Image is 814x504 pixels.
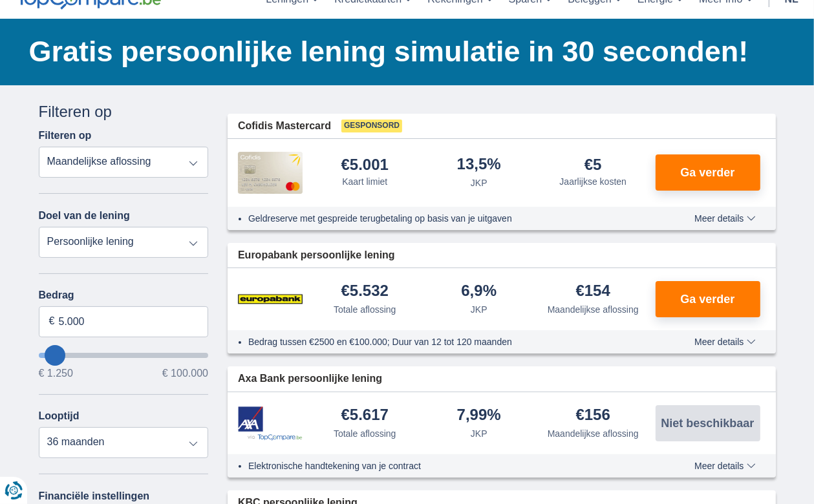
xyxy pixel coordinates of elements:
[238,406,303,441] img: product.pl.alt Axa Bank
[457,156,501,174] div: 13,5%
[238,283,303,315] img: product.pl.alt Europabank
[334,303,396,316] div: Totale aflossing
[238,152,303,193] img: product.pl.alt Cofidis CC
[248,459,647,472] li: Elektronische handtekening van je contract
[29,32,776,72] h1: Gratis persoonlijke lening simulatie in 30 seconden!
[238,119,331,134] span: Cofidis Mastercard
[548,303,639,316] div: Maandelijkse aflossing
[685,337,765,347] button: Meer details
[471,176,487,189] div: JKP
[560,175,627,188] div: Jaarlijkse kosten
[694,214,755,223] span: Meer details
[576,283,610,300] div: €154
[661,417,754,429] span: Niet beschikbaar
[341,120,402,132] span: Gesponsord
[680,293,734,305] span: Ga verder
[548,427,639,440] div: Maandelijkse aflossing
[39,130,92,142] label: Filteren op
[39,289,209,301] label: Bedrag
[656,154,760,191] button: Ga verder
[162,368,208,379] span: € 100.000
[471,427,487,440] div: JKP
[248,335,647,348] li: Bedrag tussen €2500 en €100.000; Duur van 12 tot 120 maanden
[39,368,73,379] span: € 1.250
[334,427,396,440] div: Totale aflossing
[39,210,130,222] label: Doel van de lening
[39,101,209,123] div: Filteren op
[238,372,382,386] span: Axa Bank persoonlijke lening
[694,461,755,470] span: Meer details
[680,167,734,178] span: Ga verder
[49,314,55,329] span: €
[584,157,602,173] div: €5
[656,405,760,441] button: Niet beschikbaar
[342,175,387,188] div: Kaart limiet
[238,248,395,263] span: Europabank persoonlijke lening
[471,303,487,316] div: JKP
[248,212,647,225] li: Geldreserve met gespreide terugbetaling op basis van je uitgaven
[341,283,389,300] div: €5.532
[39,353,209,358] input: wantToBorrow
[39,410,80,422] label: Looptijd
[576,407,610,425] div: €156
[685,213,765,224] button: Meer details
[461,283,497,300] div: 6,9%
[341,407,389,425] div: €5.617
[656,281,760,317] button: Ga verder
[694,337,755,346] span: Meer details
[341,157,389,173] div: €5.001
[685,461,765,471] button: Meer details
[39,490,150,502] label: Financiële instellingen
[457,407,501,425] div: 7,99%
